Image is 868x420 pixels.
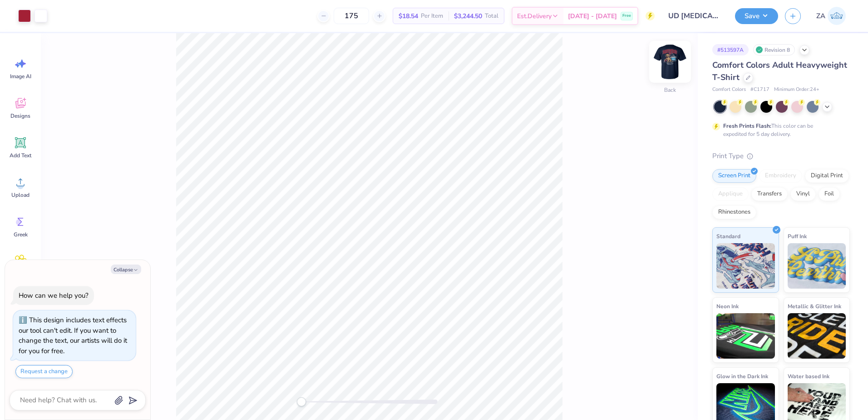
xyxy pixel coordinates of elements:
[14,231,28,238] span: Greek
[661,7,728,25] input: Untitled Design
[712,169,756,183] div: Screen Print
[297,397,306,406] div: Accessibility label
[652,44,688,80] img: Back
[664,86,676,94] div: Back
[828,7,846,25] img: Zuriel Alaba
[812,7,850,25] a: ZA
[399,11,418,21] span: $18.54
[750,86,769,94] span: # C1717
[788,371,829,381] span: Water based Ink
[111,265,141,274] button: Collapse
[712,44,749,55] div: # 513597A
[819,187,840,201] div: Foil
[790,187,816,201] div: Vinyl
[816,11,825,21] span: ZA
[712,86,746,94] span: Comfort Colors
[753,44,795,55] div: Revision 8
[10,73,31,80] span: Image AI
[788,243,846,289] img: Puff Ink
[735,8,778,24] button: Save
[716,243,775,289] img: Standard
[723,122,835,138] div: This color can be expedited for 5 day delivery.
[421,11,443,21] span: Per Item
[716,301,739,311] span: Neon Ink
[759,169,802,183] div: Embroidery
[716,371,768,381] span: Glow in the Dark Ink
[712,187,749,201] div: Applique
[15,365,73,378] button: Request a change
[19,291,89,300] div: How can we help you?
[485,11,498,21] span: Total
[723,122,771,130] strong: Fresh Prints Flash:
[10,152,31,159] span: Add Text
[712,60,847,83] span: Comfort Colors Adult Heavyweight T-Shirt
[454,11,482,21] span: $3,244.50
[774,86,819,94] span: Minimum Order: 24 +
[805,169,849,183] div: Digital Print
[517,11,552,21] span: Est. Delivery
[11,191,30,199] span: Upload
[788,301,841,311] span: Metallic & Glitter Ink
[334,8,369,24] input: – –
[19,315,127,355] div: This design includes text effects our tool can't edit. If you want to change the text, our artist...
[622,13,631,19] span: Free
[788,313,846,359] img: Metallic & Glitter Ink
[712,205,756,219] div: Rhinestones
[751,187,788,201] div: Transfers
[716,231,740,241] span: Standard
[712,151,850,161] div: Print Type
[568,11,617,21] span: [DATE] - [DATE]
[716,313,775,359] img: Neon Ink
[788,231,807,241] span: Puff Ink
[10,112,30,120] span: Designs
